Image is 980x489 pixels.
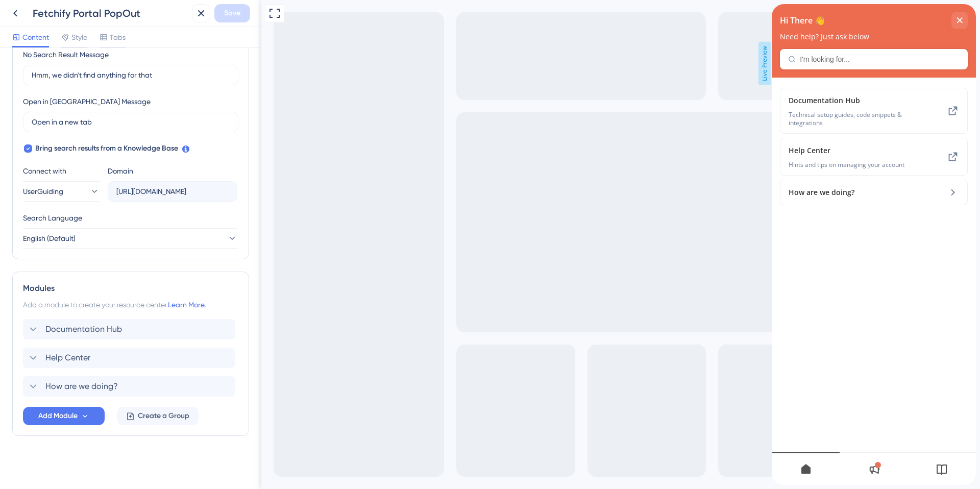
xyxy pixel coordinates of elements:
[17,157,153,165] span: Hints and tips on managing your account
[23,185,63,198] span: UserGuiding
[23,319,238,339] div: Documentation Hub
[8,9,53,24] span: Hi There 👋
[168,301,206,309] a: Learn More.
[8,29,97,37] span: Need help? Just ask below
[90,5,93,13] div: 3
[23,232,76,244] span: English (Default)
[108,165,133,177] div: Domain
[32,116,230,128] input: Open in a new tab
[33,6,188,20] div: Fetchify Portal PopOut
[116,186,229,197] input: company.help.userguiding.com
[17,90,153,103] span: Documentation Hub
[110,31,126,43] span: Tabs
[23,212,82,224] span: Search Language
[45,323,122,335] span: Documentation Hub
[9,3,20,14] img: launcher-image-alternative-text
[224,7,240,19] span: Save
[22,31,49,43] span: Content
[17,140,153,165] div: Help Center
[17,107,153,123] span: Technical setup guides, code snippets & integrations
[32,69,230,81] input: Hmm, we didn't find anything for that
[23,348,238,368] div: Help Center
[17,182,153,194] span: How are we doing?
[45,352,90,364] span: Help Center
[35,142,178,155] span: Bring search results from a Knowledge Base
[45,380,118,393] span: How are we doing?
[497,42,510,85] span: Live Preview
[28,51,188,59] input: I'm looking for...
[23,301,168,309] span: Add a module to create your resource center.
[23,48,109,61] div: No Search Result Message
[17,90,153,123] div: Documentation Hub
[17,140,137,153] span: Help Center
[117,407,199,425] button: Create a Group
[138,410,189,422] span: Create a Group
[23,376,238,397] div: How are we doing?
[23,282,238,295] div: Modules
[71,31,87,43] span: Style
[23,228,237,249] button: English (Default)
[23,165,100,177] div: Connect with
[180,8,196,25] div: close resource center
[23,95,151,108] div: Open in [GEOGRAPHIC_DATA] Message
[23,407,105,425] button: Add Module
[24,3,84,15] span: Resource Center
[214,4,250,22] button: Save
[23,181,100,202] button: UserGuiding
[38,410,78,422] span: Add Module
